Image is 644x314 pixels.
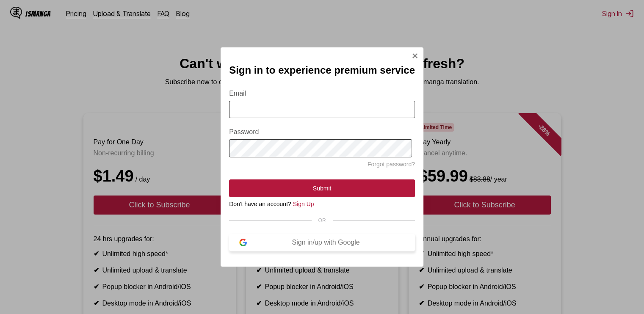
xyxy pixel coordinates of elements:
[293,201,314,207] a: Sign Up
[229,179,415,197] button: Submit
[229,201,415,207] div: Don't have an account?
[229,128,415,136] label: Password
[368,161,415,168] a: Forgot password?
[221,47,423,266] div: Sign In Modal
[412,52,418,59] img: Close
[229,234,415,251] button: Sign in/up with Google
[239,239,247,246] img: google-logo
[247,239,405,246] div: Sign in/up with Google
[229,90,415,97] label: Email
[229,218,415,223] div: OR
[229,64,415,76] h2: Sign in to experience premium service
